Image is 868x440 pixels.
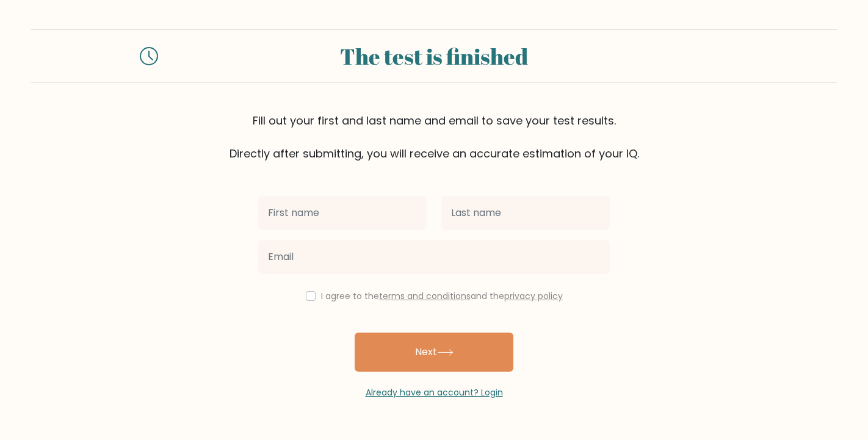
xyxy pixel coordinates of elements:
div: Fill out your first and last name and email to save your test results. Directly after submitting,... [31,112,837,162]
input: Email [258,240,610,274]
a: terms and conditions [379,290,471,302]
div: The test is finished [173,40,695,73]
a: privacy policy [504,290,563,302]
a: Already have an account? Login [366,386,503,399]
input: Last name [441,196,610,230]
button: Next [355,333,513,372]
label: I agree to the and the [321,290,563,302]
input: First name [258,196,427,230]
